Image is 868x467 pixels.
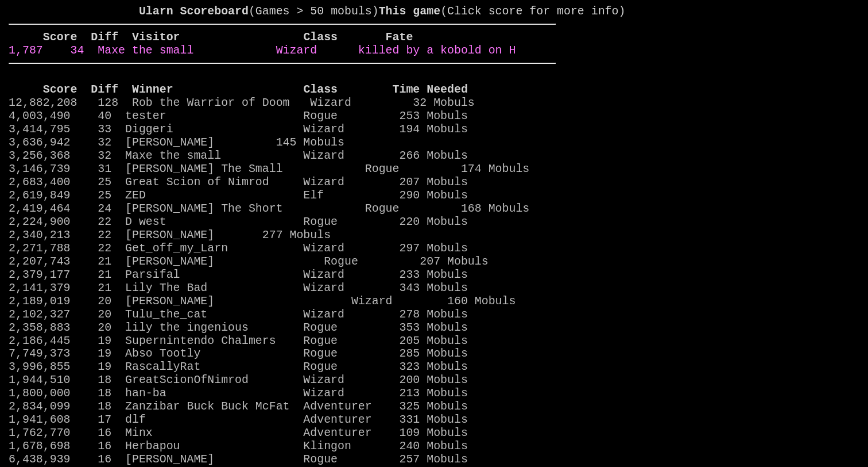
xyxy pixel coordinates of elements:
[9,334,468,347] a: 2,186,445 19 Supernintendo Chalmers Rogue 205 Mobuls
[9,268,468,281] a: 2,379,177 21 Parsifal Wizard 233 Mobuls
[9,202,529,215] a: 2,419,464 24 [PERSON_NAME] The Short Rogue 168 Mobuls
[43,30,413,44] b: Score Diff Visitor Class Fate
[9,109,468,123] a: 4,003,490 40 tester Rogue 253 Mobuls
[379,5,440,18] b: This game
[9,44,516,57] a: 1,787 34 Maxe the small Wizard killed by a kobold on H
[9,175,468,189] a: 2,683,400 25 Great Scion of Nimrod Wizard 207 Mobuls
[9,386,468,400] a: 1,800,000 18 han-ba Wizard 213 Mobuls
[9,255,489,268] a: 2,207,743 21 [PERSON_NAME] Rogue 207 Mobuls
[9,360,468,373] a: 3,996,855 19 RascallyRat Rogue 323 Mobuls
[9,228,331,242] a: 2,340,213 22 [PERSON_NAME] 277 Mobuls
[9,321,468,334] a: 2,358,883 20 lily the ingenious Rogue 353 Mobuls
[9,400,468,413] a: 2,834,099 18 Zanzibar Buck Buck McFat Adventurer 325 Mobuls
[9,373,468,386] a: 1,944,510 18 GreatScionOfNimrod Wizard 200 Mobuls
[43,83,468,96] b: Score Diff Winner Class Time Needed
[9,189,468,202] a: 2,619,849 25 ZED Elf 290 Mobuls
[139,5,249,18] b: Ularn Scoreboard
[9,281,468,294] a: 2,141,379 21 Lily The Bad Wizard 343 Mobuls
[9,96,475,109] a: 12,882,208 128 Rob the Warrior of Doom Wizard 32 Mobuls
[9,439,468,453] a: 1,678,698 16 Herbapou Klingon 240 Mobuls
[9,413,468,426] a: 1,941,608 17 dlf Adventurer 331 Mobuls
[9,149,468,162] a: 3,256,368 32 Maxe the small Wizard 266 Mobuls
[9,242,468,255] a: 2,271,788 22 Get_off_my_Larn Wizard 297 Mobuls
[9,294,516,308] a: 2,189,019 20 [PERSON_NAME] Wizard 160 Mobuls
[9,426,468,439] a: 1,762,770 16 Minx Adventurer 109 Mobuls
[9,347,468,360] a: 7,749,373 19 Abso Tootly Rogue 285 Mobuls
[9,5,556,443] larn: (Games > 50 mobuls) (Click score for more info) Click on a score for more information ---- Reload...
[9,162,529,175] a: 3,146,739 31 [PERSON_NAME] The Small Rogue 174 Mobuls
[9,136,344,149] a: 3,636,942 32 [PERSON_NAME] 145 Mobuls
[9,308,468,321] a: 2,102,327 20 Tulu_the_cat Wizard 278 Mobuls
[9,215,468,228] a: 2,224,900 22 D west Rogue 220 Mobuls
[9,123,468,136] a: 3,414,795 33 Diggeri Wizard 194 Mobuls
